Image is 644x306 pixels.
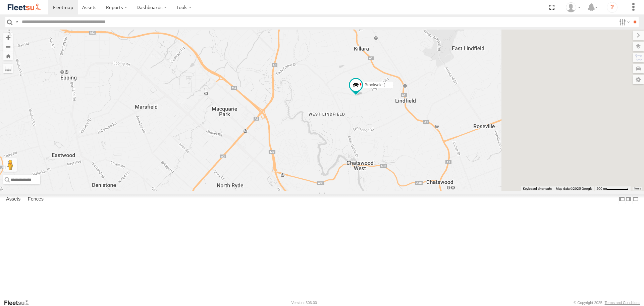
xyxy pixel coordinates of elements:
a: Visit our Website [4,299,35,306]
button: Map scale: 500 m per 63 pixels [594,186,631,191]
label: Assets [3,195,24,204]
button: Zoom Home [3,51,13,60]
span: Map data ©2025 Google [556,187,592,190]
label: Search Filter Options [616,17,631,27]
label: Dock Summary Table to the Right [625,194,632,204]
span: Brookvale (T10 - [PERSON_NAME]) [365,83,430,87]
label: Search Query [14,17,19,27]
button: Drag Pegman onto the map to open Street View [3,158,17,172]
button: Keyboard shortcuts [523,186,552,191]
a: Terms (opens in new tab) [634,187,641,190]
button: Zoom out [3,42,13,51]
img: fleetsu-logo-horizontal.svg [7,3,42,12]
div: © Copyright 2025 - [574,301,640,305]
label: Hide Summary Table [632,194,639,204]
div: Version: 306.00 [291,301,317,305]
button: Zoom in [3,33,13,42]
i: ? [607,2,618,13]
label: Measure [3,64,13,73]
label: Dock Summary Table to the Left [619,194,625,204]
label: Fences [24,195,47,204]
label: Map Settings [633,75,644,84]
div: Matt Mayall [563,2,583,12]
a: Terms and Conditions [605,301,640,305]
span: 500 m [596,187,606,190]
